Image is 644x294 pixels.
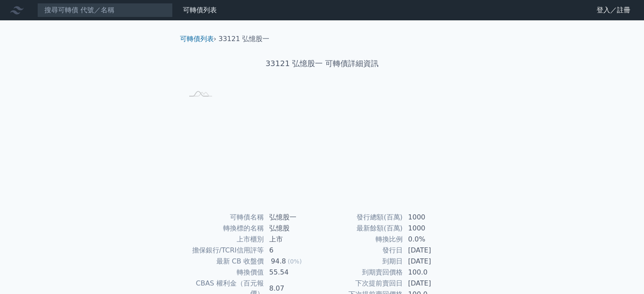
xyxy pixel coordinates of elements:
[322,223,403,234] td: 最新餘額(百萬)
[180,34,216,44] li: ›
[218,34,269,44] li: 33121 弘憶股一
[403,267,461,278] td: 100.0
[403,223,461,234] td: 1000
[264,223,322,234] td: 弘憶股
[183,267,264,278] td: 轉換價值
[37,3,173,17] input: 搜尋可轉債 代號／名稱
[403,278,461,289] td: [DATE]
[322,234,403,245] td: 轉換比例
[183,223,264,234] td: 轉換標的名稱
[403,212,461,223] td: 1000
[403,256,461,267] td: [DATE]
[183,256,264,267] td: 最新 CB 收盤價
[403,234,461,245] td: 0.0%
[264,245,322,256] td: 6
[322,212,403,223] td: 發行總額(百萬)
[322,267,403,278] td: 到期賣回價格
[180,35,214,43] a: 可轉債列表
[264,267,322,278] td: 55.54
[269,256,288,266] div: 94.8
[173,58,471,69] h1: 33121 弘憶股一 可轉債詳細資訊
[322,256,403,267] td: 到期日
[183,212,264,223] td: 可轉債名稱
[183,245,264,256] td: 擔保銀行/TCRI信用評等
[264,212,322,223] td: 弘憶股一
[287,258,301,265] span: (0%)
[590,3,637,17] a: 登入／註冊
[264,234,322,245] td: 上市
[183,6,217,14] a: 可轉債列表
[322,245,403,256] td: 發行日
[322,278,403,289] td: 下次提前賣回日
[183,234,264,245] td: 上市櫃別
[403,245,461,256] td: [DATE]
